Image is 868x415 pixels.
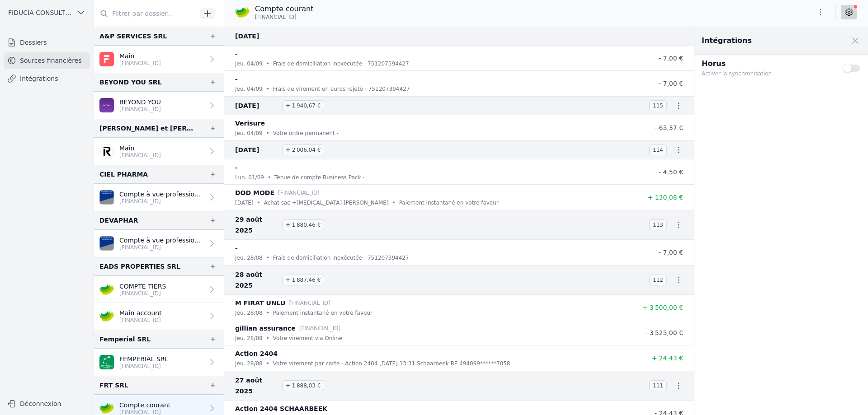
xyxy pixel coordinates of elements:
span: + 1 940,67 € [282,100,324,111]
span: + 1 880,46 € [282,219,324,230]
p: [FINANCIAL_ID] [119,363,168,370]
div: • [392,198,396,207]
p: - [235,74,238,84]
div: A&P SERVICES SRL [99,31,167,42]
span: [FINANCIAL_ID] [255,14,297,21]
div: BEYOND YOU SRL [99,77,162,88]
img: crelan.png [235,5,250,19]
p: [FINANCIAL_ID] [119,290,166,297]
p: COMPTE TIERS [119,282,166,291]
div: • [266,253,269,262]
span: 29 août 2025 [235,214,278,236]
span: - 65,37 € [655,124,683,131]
div: • [266,59,269,68]
p: jeu. 04/09 [235,129,263,138]
span: 114 [649,145,667,155]
span: + 130,08 € [647,194,683,201]
a: Main [FINANCIAL_ID] [94,138,224,165]
p: Frais de domiciliation inexécutée - 751207394427 [273,59,409,68]
span: 115 [649,100,667,111]
span: 112 [649,275,667,285]
p: Paiement instantané en votre faveur [273,308,373,317]
p: jeu. 04/09 [235,84,263,93]
p: Achat sac +[MEDICAL_DATA] [PERSON_NAME] [264,198,389,207]
div: • [266,129,269,138]
div: Femperial SRL [99,334,151,345]
img: VAN_BREDA_JVBABE22XXX.png [99,190,114,205]
span: + 1 888,03 € [282,380,324,391]
p: Main [119,51,161,61]
p: Action 2404 [235,348,278,359]
p: Horus [702,58,832,69]
span: 27 août 2025 [235,375,278,396]
p: Compte courant [119,401,170,410]
p: [FINANCIAL_ID] [119,152,161,159]
span: FIDUCIA CONSULTING SRL [8,8,73,17]
a: Main [FINANCIAL_ID] [94,46,224,73]
a: Intégrations [4,70,90,87]
div: CIEL PHARMA [99,169,148,180]
p: Frais de domiciliation inexécutée - 751207394427 [273,253,409,262]
button: FIDUCIA CONSULTING SRL [4,5,90,20]
div: EADS PROPERTIES SRL [99,261,180,272]
p: [FINANCIAL_ID] [119,198,204,205]
p: Compte à vue professionnel [119,190,204,199]
p: jeu. 28/08 [235,359,263,368]
p: Compte courant [255,4,313,14]
p: Action 2404 SCHAARBEEK [235,403,327,414]
p: FEMPERIAL SRL [119,354,168,364]
a: BEYOND YOU [FINANCIAL_ID] [94,92,224,119]
p: [FINANCIAL_ID] [278,188,320,197]
span: + 24,43 € [651,354,683,362]
p: [FINANCIAL_ID] [299,324,341,333]
div: • [257,198,260,207]
span: 113 [649,219,667,230]
p: Votre ordre permanent - [273,129,339,138]
a: Compte à vue professionnel [FINANCIAL_ID] [94,184,224,211]
p: Verisure [235,118,265,129]
span: [DATE] [235,145,278,155]
p: jeu. 28/08 [235,253,263,262]
p: Paiement instantané en votre faveur [399,198,499,207]
a: COMPTE TIERS [FINANCIAL_ID] [94,276,224,303]
button: Déconnexion [4,396,90,411]
h2: Intégrations [702,35,752,46]
img: BEOBANK_CTBKBEBX.png [99,98,114,112]
div: • [266,334,269,343]
span: + 1 887,46 € [282,275,324,285]
img: FINOM_SOBKDEBB.png [99,52,114,66]
span: 28 août 2025 [235,269,278,291]
p: BEYOND YOU [119,98,161,107]
p: jeu. 04/09 [235,59,263,68]
div: FRT SRL [99,380,128,391]
p: Compte à vue professionnel [119,236,204,245]
div: • [268,173,271,182]
p: [FINANCIAL_ID] [119,60,161,67]
div: DEVAPHAR [99,215,138,226]
a: Sources financières [4,52,90,69]
img: BNP_BE_BUSINESS_GEBABEBB.png [99,355,114,369]
span: [DATE] [235,100,278,111]
p: jeu. 28/08 [235,334,263,343]
p: Tenue de compte Business Pack - [274,173,365,182]
p: - [235,242,238,253]
p: [DATE] [235,198,254,207]
span: [DATE] [235,31,278,42]
span: - 7,00 € [659,249,683,256]
a: FEMPERIAL SRL [FINANCIAL_ID] [94,349,224,376]
p: [FINANCIAL_ID] [119,244,204,251]
span: + 2 006,04 € [282,145,324,155]
p: Main account [119,308,162,317]
div: • [266,308,269,317]
p: Frais de virement en euros rejeté - 751207394427 [273,84,410,93]
p: [FINANCIAL_ID] [119,317,162,324]
p: DOD MODE [235,187,274,198]
p: Activer la synchronisation [702,69,832,78]
p: M FIRAT UNLU [235,298,285,308]
span: - 7,00 € [659,55,683,62]
a: Main account [FINANCIAL_ID] [94,303,224,330]
a: Compte à vue professionnel [FINANCIAL_ID] [94,230,224,257]
p: [FINANCIAL_ID] [289,298,330,308]
span: + 3 500,00 € [642,304,683,311]
span: - 7,00 € [659,80,683,87]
